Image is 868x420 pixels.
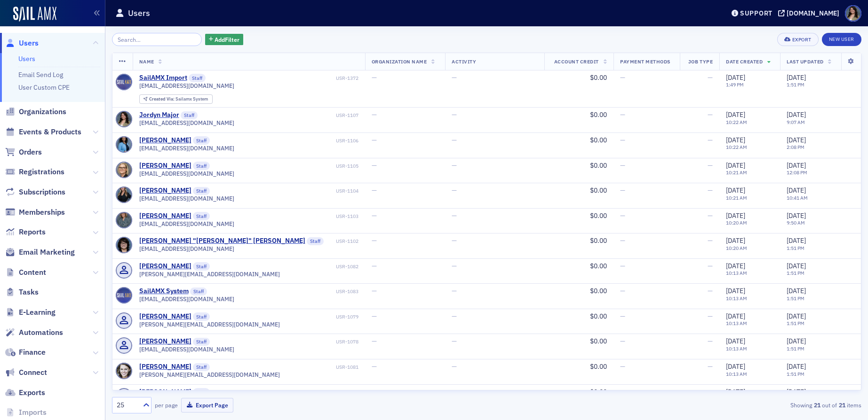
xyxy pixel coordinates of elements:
[620,186,625,194] span: —
[726,236,745,245] span: [DATE]
[372,337,377,345] span: —
[726,81,744,88] time: 1:49 PM
[19,127,81,137] span: Events & Products
[139,271,280,278] span: [PERSON_NAME][EMAIL_ADDRESS][DOMAIN_NAME]
[19,227,46,237] span: Reports
[19,327,63,338] span: Automations
[726,388,745,396] span: [DATE]
[193,388,210,397] span: Staff
[139,187,191,195] div: [PERSON_NAME]
[620,110,625,119] span: —
[372,211,377,220] span: —
[19,187,65,197] span: Subscriptions
[139,237,305,245] a: [PERSON_NAME] "[PERSON_NAME]" [PERSON_NAME]
[139,312,191,321] a: [PERSON_NAME]
[787,270,804,276] time: 1:51 PM
[139,94,213,104] div: Created Via: Sailamx System
[117,400,137,410] div: 25
[708,312,713,320] span: —
[5,247,75,257] a: Email Marketing
[139,212,191,220] a: [PERSON_NAME]
[5,267,46,278] a: Content
[726,362,745,371] span: [DATE]
[590,337,607,345] span: $0.00
[139,162,191,170] a: [PERSON_NAME]
[452,262,457,270] span: —
[13,7,56,22] a: SailAMX
[726,136,745,144] span: [DATE]
[5,38,39,48] a: Users
[193,212,210,220] span: Staff
[212,138,358,144] div: USR-1106
[726,337,745,345] span: [DATE]
[139,296,234,303] span: [EMAIL_ADDRESS][DOMAIN_NAME]
[787,144,804,150] time: 2:08 PM
[708,337,713,345] span: —
[5,207,65,218] a: Memberships
[787,236,806,245] span: [DATE]
[193,312,210,321] span: Staff
[19,107,66,117] span: Organizations
[590,73,607,82] span: $0.00
[19,38,39,48] span: Users
[19,167,64,177] span: Registrations
[452,73,457,82] span: —
[139,388,191,397] div: [PERSON_NAME]
[452,388,457,396] span: —
[372,73,377,82] span: —
[207,75,358,81] div: USR-1372
[139,136,191,145] a: [PERSON_NAME]
[620,73,625,82] span: —
[787,388,806,396] span: [DATE]
[5,367,47,378] a: Connect
[139,337,191,346] a: [PERSON_NAME]
[149,96,175,102] span: Created Via :
[139,287,189,296] a: SailAMX System
[787,295,804,302] time: 1:51 PM
[726,194,747,201] time: 10:21 AM
[193,363,210,372] span: Staff
[787,58,823,65] span: Last Updated
[726,270,747,276] time: 10:13 AM
[372,262,377,270] span: —
[452,236,457,245] span: —
[708,110,713,119] span: —
[726,245,747,251] time: 10:20 AM
[19,388,45,398] span: Exports
[726,73,745,82] span: [DATE]
[5,127,81,137] a: Events & Products
[620,287,625,295] span: —
[726,312,745,320] span: [DATE]
[193,338,210,346] span: Staff
[708,73,713,82] span: —
[787,81,804,88] time: 1:51 PM
[212,264,358,270] div: USR-1082
[5,388,45,398] a: Exports
[787,320,804,327] time: 1:51 PM
[787,312,806,320] span: [DATE]
[620,337,625,345] span: —
[5,307,56,318] a: E-Learning
[5,287,39,297] a: Tasks
[5,187,65,197] a: Subscriptions
[787,136,806,144] span: [DATE]
[5,107,66,117] a: Organizations
[452,312,457,320] span: —
[452,161,457,170] span: —
[726,262,745,270] span: [DATE]
[139,245,234,252] span: [EMAIL_ADDRESS][DOMAIN_NAME]
[452,337,457,345] span: —
[212,188,358,194] div: USR-1104
[307,237,324,246] span: Staff
[620,58,670,65] span: Payment Methods
[193,162,210,170] span: Staff
[212,163,358,169] div: USR-1105
[18,83,70,92] a: User Custom CPE
[708,136,713,144] span: —
[590,262,607,270] span: $0.00
[5,327,63,338] a: Automations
